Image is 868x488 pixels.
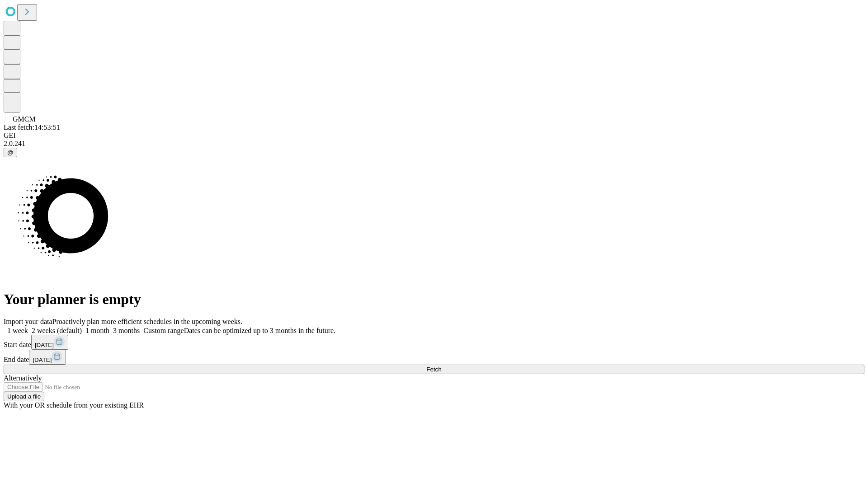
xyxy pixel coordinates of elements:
[184,327,335,334] span: Dates can be optimized up to 3 months in the future.
[4,148,17,157] button: @
[4,131,864,140] div: GEI
[113,327,140,334] span: 3 months
[32,327,82,334] span: 2 weeks (default)
[52,318,242,325] span: Proactively plan more efficient schedules in the upcoming weeks.
[426,366,441,373] span: Fetch
[31,335,68,350] button: [DATE]
[13,115,36,123] span: GMCM
[7,327,28,334] span: 1 week
[4,392,44,401] button: Upload a file
[33,357,52,363] span: [DATE]
[4,401,144,409] span: With your OR schedule from your existing EHR
[85,327,109,334] span: 1 month
[4,374,42,382] span: Alternatively
[29,350,66,365] button: [DATE]
[4,350,864,365] div: End date
[4,123,60,131] span: Last fetch: 14:53:51
[4,335,864,350] div: Start date
[4,318,52,325] span: Import your data
[143,327,184,334] span: Custom range
[7,149,14,156] span: @
[4,291,864,308] h1: Your planner is empty
[4,365,864,374] button: Fetch
[4,140,864,148] div: 2.0.241
[35,342,54,348] span: [DATE]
